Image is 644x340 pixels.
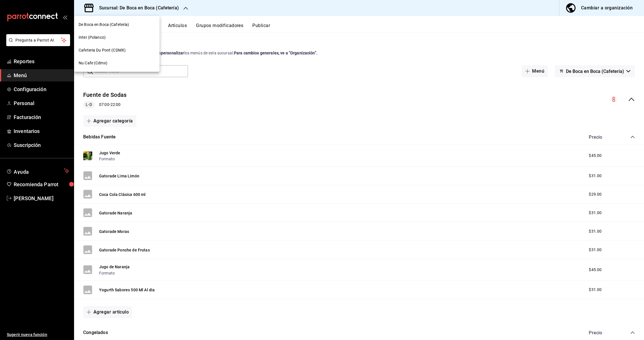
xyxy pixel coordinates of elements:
div: Cafeteria Du Pont (CDMX) [74,44,160,57]
div: Nu Cafe (Cdmx) [74,57,160,69]
div: Inter (Polanco) [74,31,160,44]
span: Cafeteria Du Pont (CDMX) [79,47,126,53]
span: Inter (Polanco) [79,34,106,40]
div: De Boca en Boca (Cafetería) [74,18,160,31]
span: Nu Cafe (Cdmx) [79,60,107,66]
span: De Boca en Boca (Cafetería) [79,22,129,28]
